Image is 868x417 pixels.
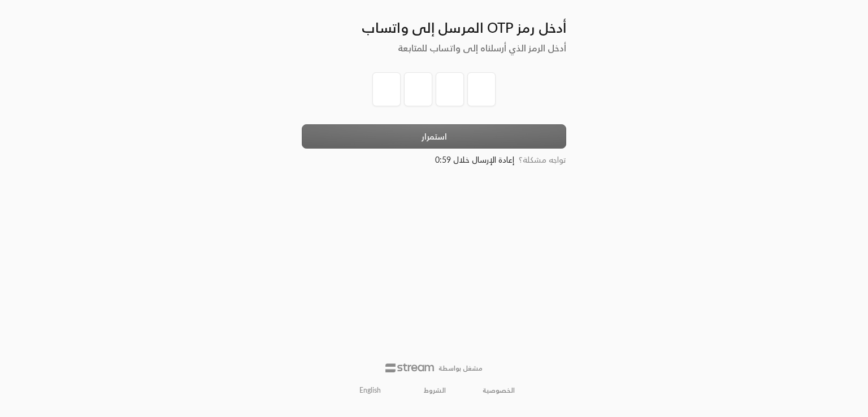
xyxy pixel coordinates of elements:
p: مشغل بواسطة [439,364,483,373]
span: تواجه مشكلة؟ [519,155,566,164]
a: English [353,381,387,399]
a: الخصوصية [483,386,515,395]
span: إعادة الإرسال خلال 0:59 [435,155,514,164]
a: الشروط [424,386,446,395]
h3: أدخل رمز OTP المرسل إلى واتساب [302,19,566,37]
h5: أدخل الرمز الذي أرسلناه إلى واتساب للمتابعة [302,41,566,55]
